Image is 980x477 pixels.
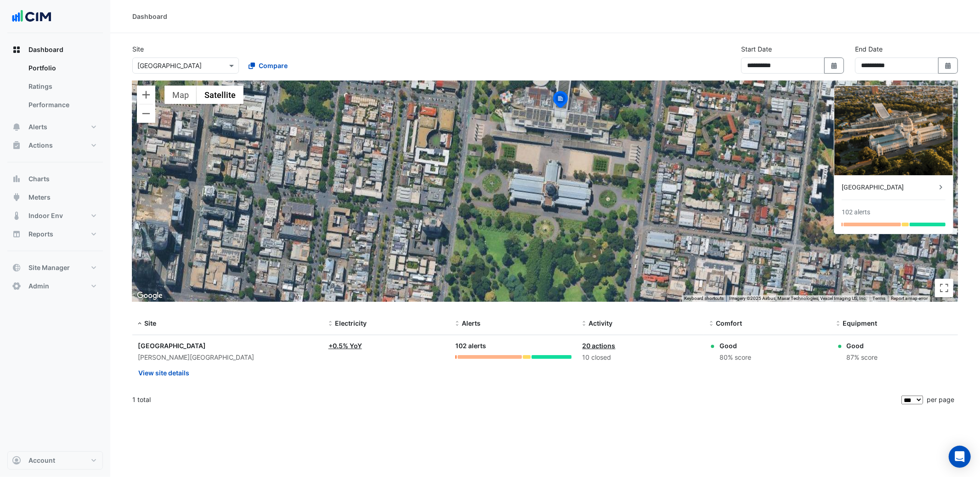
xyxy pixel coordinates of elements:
a: Ratings [21,77,103,96]
app-icon: Dashboard [12,45,21,54]
button: Compare [243,57,294,74]
button: Indoor Env [7,207,103,225]
button: Site Manager [7,259,103,277]
span: per page [927,396,954,403]
div: 10 closed [583,352,698,363]
label: Site [132,44,144,54]
app-icon: Admin [12,282,21,291]
button: Actions [7,136,103,155]
span: Admin [28,282,49,291]
span: Alerts [462,319,481,327]
button: Reports [7,225,103,243]
button: Show satellite imagery [197,86,244,104]
img: Google [135,290,165,302]
a: Report a map error [891,296,928,301]
button: View site details [138,365,190,381]
span: Meters [28,193,51,202]
span: Dashboard [28,45,63,54]
app-icon: Charts [12,174,21,184]
fa-icon: Select Date [830,62,838,69]
span: Activity [589,319,613,327]
span: Actions [28,141,53,150]
app-icon: Site Manager [12,263,21,272]
button: Toggle fullscreen view [935,279,953,297]
button: Show street map [164,86,197,104]
button: Meters [7,188,103,207]
a: Performance [21,96,103,114]
span: Imagery ©2025 Airbus, Maxar Technologies, Vexcel Imaging US, Inc. [729,296,867,301]
div: Open Intercom Messenger [949,446,971,468]
span: Compare [259,61,288,70]
div: Good [719,341,751,351]
button: Dashboard [7,40,103,59]
fa-icon: Select Date [944,62,952,69]
div: Dashboard [132,11,167,21]
button: Alerts [7,118,103,136]
div: 102 alerts [455,341,571,351]
div: Good [847,341,878,351]
span: Site Manager [28,263,70,272]
button: Admin [7,277,103,295]
span: Account [28,456,55,465]
app-icon: Actions [12,141,21,150]
div: Dashboard [7,59,103,118]
span: Alerts [28,122,47,132]
label: Start Date [741,44,772,54]
a: +0.5% YoY [329,342,362,350]
button: Zoom out [137,104,155,123]
div: 80% score [719,352,751,363]
div: [PERSON_NAME][GEOGRAPHIC_DATA] [138,352,317,363]
div: [GEOGRAPHIC_DATA] [842,183,936,192]
img: site-pin-selected.svg [550,90,571,112]
app-icon: Meters [12,193,21,202]
span: Comfort [716,319,742,327]
img: Melbourne Museum [834,86,953,175]
div: 87% score [847,352,878,363]
a: Terms [872,296,885,301]
app-icon: Alerts [12,122,21,132]
a: 20 actions [583,342,616,350]
span: Electricity [335,319,367,327]
div: 102 alerts [842,207,870,217]
span: Charts [28,174,50,184]
img: Company Logo [11,7,52,26]
button: Charts [7,170,103,188]
span: Equipment [843,319,878,327]
app-icon: Indoor Env [12,211,21,220]
span: Reports [28,230,53,239]
div: [GEOGRAPHIC_DATA] [138,341,317,351]
button: Keyboard shortcuts [684,295,724,302]
a: Open this area in Google Maps (opens a new window) [135,290,165,302]
button: Zoom in [137,86,155,104]
label: End Date [855,44,883,54]
app-icon: Reports [12,230,21,239]
a: Portfolio [21,59,103,77]
span: Site [144,319,156,327]
div: 1 total [132,388,900,411]
button: Account [7,451,103,470]
span: Indoor Env [28,211,63,220]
